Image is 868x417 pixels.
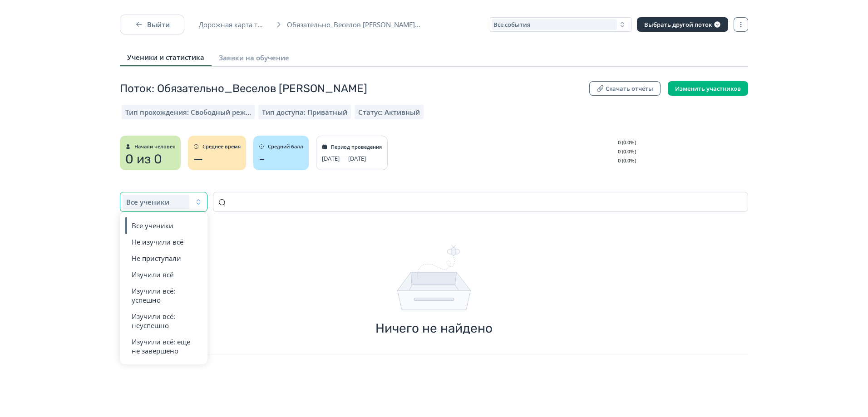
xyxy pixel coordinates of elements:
[132,337,197,355] span: Изучили всё: еще не завершено
[132,286,197,304] span: Изучили всё: успешно
[120,81,367,96] span: Поток: Обязательно_Веселов [PERSON_NAME]
[322,155,366,162] span: [DATE] — [DATE]
[132,221,173,230] span: Все ученики
[268,144,303,149] span: Средний балл
[259,152,265,167] span: -
[262,108,347,117] span: Тип доступа: Приватный
[287,20,426,29] span: Обязательно_Веселов [PERSON_NAME]...
[120,15,184,34] button: Выйти
[331,144,382,150] span: Период проведения
[193,152,203,167] span: —
[132,237,183,246] span: Не изучили всё
[134,144,175,149] span: Начали человек
[132,308,197,334] button: Изучили всё: неуспешно
[493,21,530,28] span: Все события
[132,266,197,283] button: Изучили всё
[668,81,748,96] button: Изменить участников
[132,250,197,266] button: Не приступали
[202,144,241,149] span: Среднее время
[120,192,207,212] button: Все ученики
[132,270,173,279] span: Изучили всё
[199,20,271,29] span: Дорожная карта технологов v2.0...
[127,53,204,62] span: Ученики и статистика
[125,152,162,167] span: 0 из 0
[132,217,197,234] button: Все ученики
[611,139,636,146] span: 0 (0.0%)
[611,148,636,155] span: 0 (0.0%)
[132,312,197,330] span: Изучили всё: неуспешно
[132,234,197,250] button: Не изучили всё
[126,197,169,206] span: Все ученики
[589,81,661,96] button: Скачать отчёты
[132,334,197,359] button: Изучили всё: еще не завершено
[611,157,636,164] span: 0 (0.0%)
[125,108,251,117] span: Тип прохождения: Свободный режим
[358,108,420,117] span: Статус: Активный
[375,321,493,336] span: Ничего не найдено
[132,283,197,308] button: Изучили всё: успешно
[219,53,289,62] span: Заявки на обучение
[132,254,181,263] span: Не приступали
[637,17,728,32] button: Выбрать другой поток
[490,17,631,32] button: Все события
